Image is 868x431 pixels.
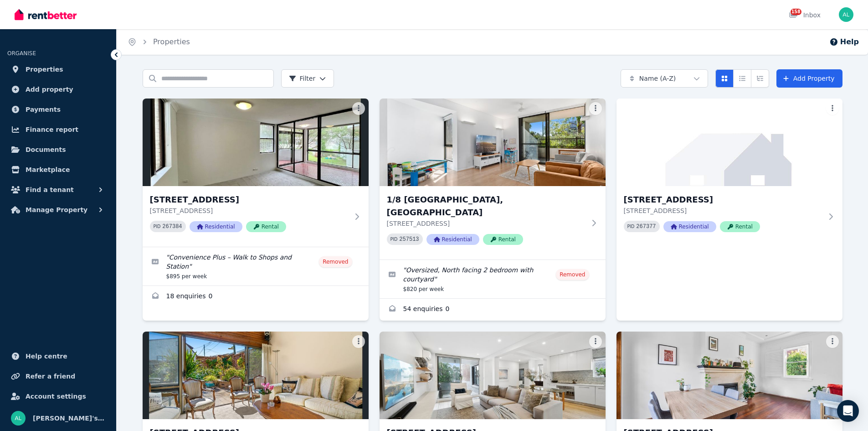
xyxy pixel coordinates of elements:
[33,413,105,424] span: [PERSON_NAME]'s LNS
[589,102,602,115] button: More options
[589,335,602,348] button: More options
[7,387,109,405] a: Account settings
[26,351,67,362] span: Help centre
[624,193,822,206] h3: [STREET_ADDRESS]
[143,247,369,286] a: Edit listing: Convenience Plus – Walk to Shops and Station
[7,347,109,365] a: Help centre
[7,100,109,119] a: Payments
[190,221,242,232] span: Residential
[11,411,26,426] img: Sydney Sotheby's LNS
[7,367,109,385] a: Refer a friend
[26,204,87,215] span: Manage Property
[789,10,821,20] div: Inbox
[26,104,61,115] span: Payments
[352,102,365,115] button: More options
[7,140,109,159] a: Documents
[153,37,190,46] a: Properties
[143,99,369,247] a: 1/2-8 Llandaff Street, Bondi Junction[STREET_ADDRESS][STREET_ADDRESS]PID 267384ResidentialRental
[26,184,74,195] span: Find a tenant
[826,335,839,348] button: More options
[839,7,853,22] img: Sydney Sotheby's LNS
[380,299,606,321] a: Enquiries for 1/8 Shout Ridge, Lindfield
[387,219,586,228] p: [STREET_ADDRESS]
[380,99,606,186] img: 1/8 Shout Ridge, Lindfield
[143,332,369,419] img: 2/15 Northcote Street, Rose Bay
[7,201,109,219] button: Manage Property
[636,223,656,230] code: 267377
[26,164,70,175] span: Marketplace
[289,74,316,83] span: Filter
[616,99,842,186] img: 2-8 Llandaff Street, Bondi Junction
[380,99,606,260] a: 1/8 Shout Ridge, Lindfield1/8 [GEOGRAPHIC_DATA], [GEOGRAPHIC_DATA][STREET_ADDRESS]PID 257513Resid...
[837,400,859,422] div: Open Intercom Messenger
[751,69,769,88] button: Expanded list view
[7,120,109,139] a: Finance report
[7,50,36,57] span: ORGANISE
[387,193,586,219] h3: 1/8 [GEOGRAPHIC_DATA], [GEOGRAPHIC_DATA]
[7,161,109,179] a: Marketplace
[621,69,708,88] button: Name (A-Z)
[26,64,63,75] span: Properties
[26,391,86,402] span: Account settings
[26,124,78,135] span: Finance report
[246,221,286,232] span: Rental
[162,223,182,230] code: 267384
[143,99,369,186] img: 1/2-8 Llandaff Street, Bondi Junction
[15,8,77,21] img: RentBetter
[616,99,842,247] a: 2-8 Llandaff Street, Bondi Junction[STREET_ADDRESS][STREET_ADDRESS]PID 267377ResidentialRental
[150,206,349,215] p: [STREET_ADDRESS]
[826,102,839,115] button: More options
[7,80,109,99] a: Add property
[720,221,760,232] span: Rental
[7,60,109,78] a: Properties
[150,193,349,206] h3: [STREET_ADDRESS]
[616,332,842,419] img: 3/12 Hastings Parade, North Bondi
[390,237,398,242] small: PID
[281,69,334,88] button: Filter
[627,224,635,229] small: PID
[26,371,75,382] span: Refer a friend
[26,84,73,95] span: Add property
[829,36,859,47] button: Help
[380,332,606,419] img: 2/35 Brighton Blvd, North Bondi
[380,260,606,298] a: Edit listing: Oversized, North facing 2 bedroom with courtyard
[117,29,201,55] nav: Breadcrumb
[791,9,801,15] span: 158
[663,221,716,232] span: Residential
[776,69,842,88] a: Add Property
[715,69,769,88] div: View options
[483,234,523,245] span: Rental
[154,224,161,229] small: PID
[143,286,369,308] a: Enquiries for 1/2-8 Llandaff Street, Bondi Junction
[426,234,479,245] span: Residential
[715,69,734,88] button: Card view
[639,74,676,83] span: Name (A-Z)
[7,181,109,199] button: Find a tenant
[26,144,66,155] span: Documents
[733,69,751,88] button: Compact list view
[352,335,365,348] button: More options
[399,236,419,243] code: 257513
[624,206,822,215] p: [STREET_ADDRESS]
